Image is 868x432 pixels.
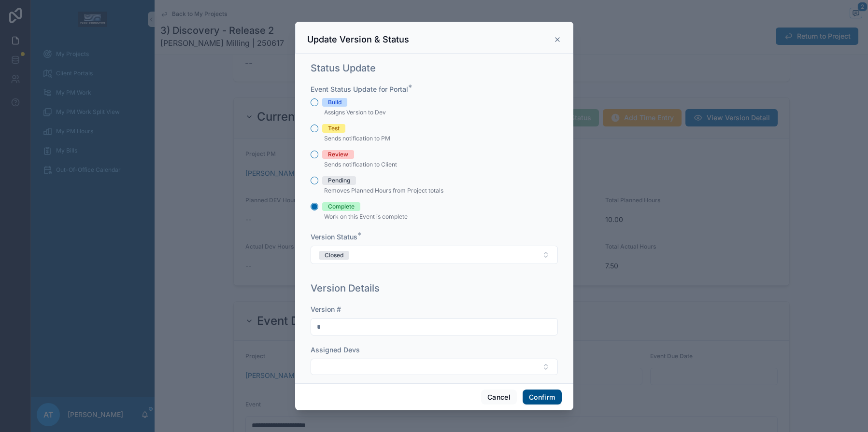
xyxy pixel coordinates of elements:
h1: Status Update [311,61,376,75]
button: Select Button [311,246,558,264]
div: Test [328,124,340,133]
div: Review [328,150,348,159]
span: Version # [311,305,341,313]
h1: Version Details [311,281,380,295]
span: Removes Planned Hours from Project totals [324,187,443,194]
button: Select Button [311,359,558,375]
span: Event Status Update for Portal [311,85,408,93]
button: Confirm [523,390,561,405]
span: Sends notification to Client [324,161,397,168]
span: Assigned Devs [311,346,360,354]
span: Assigns Version to Dev [324,109,386,116]
div: Build [328,98,342,107]
button: Cancel [481,390,517,405]
span: Sends notification to PM [324,135,390,142]
span: Work on this Event is complete [324,213,408,220]
div: Pending [328,176,350,185]
span: Version Status [311,233,357,241]
div: Closed [325,251,343,260]
div: Complete [328,202,355,211]
h3: Update Version & Status [307,34,409,45]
